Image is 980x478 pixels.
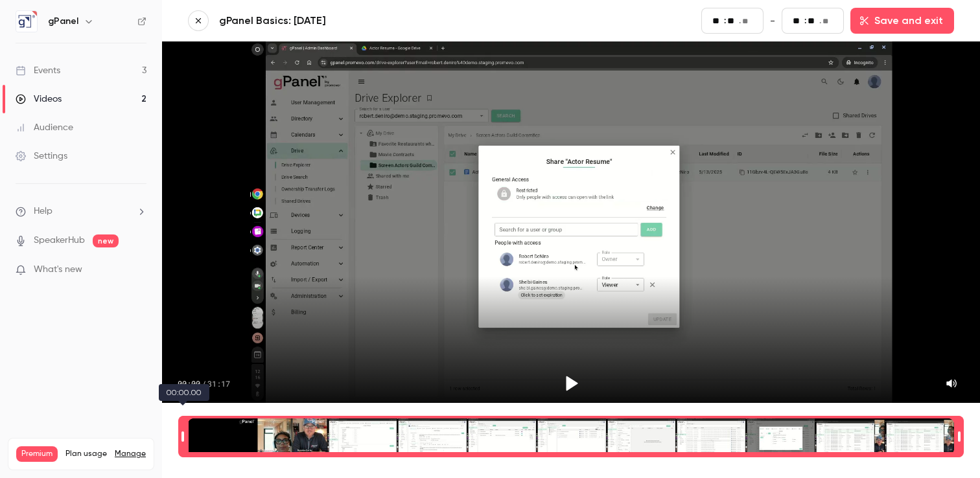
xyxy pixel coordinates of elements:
[16,64,60,77] div: Events
[202,378,206,389] span: /
[701,8,764,34] fieldset: 00:00.00
[16,121,73,134] div: Audience
[939,370,964,396] button: Mute
[34,234,85,247] a: SpeakerHub
[115,449,146,459] a: Manage
[770,13,775,28] span: -
[34,205,52,218] span: Help
[555,368,587,399] button: Play
[93,234,119,247] span: new
[822,14,833,28] input: milliseconds
[219,13,530,28] a: gPanel Basics: [DATE]
[178,378,200,389] span: 00:00
[48,15,78,28] h6: gPanel
[793,14,803,28] input: minutes
[808,14,818,28] input: seconds
[16,446,58,462] span: Premium
[188,418,954,455] div: Time range selector
[16,11,37,32] img: gPanel
[739,14,741,28] span: .
[727,14,738,28] input: seconds
[65,449,107,459] span: Plan usage
[207,378,230,389] span: 31:17
[782,8,844,34] fieldset: 31:17.04
[742,14,752,28] input: milliseconds
[34,263,82,277] span: What's new
[16,150,67,163] div: Settings
[804,14,806,28] span: :
[819,14,821,28] span: .
[16,93,62,106] div: Videos
[850,8,954,34] button: Save and exit
[178,378,230,389] div: 00:00
[16,205,146,218] li: help-dropdown-opener
[162,41,980,403] section: Video player
[178,417,187,456] div: Time range seconds start time
[955,417,964,456] div: Time range seconds end time
[724,14,726,28] span: :
[712,14,723,28] input: minutes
